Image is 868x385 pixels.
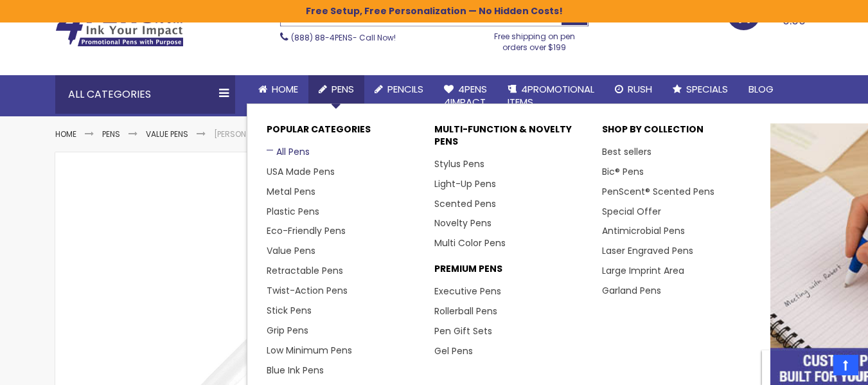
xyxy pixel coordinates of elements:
[602,284,661,297] a: Garland Pens
[272,82,298,96] span: Home
[434,197,496,210] a: Scented Pens
[434,237,506,249] a: Multi Color Pens
[602,264,684,277] a: Large Imprint Area
[267,205,319,218] a: Plastic Pens
[738,75,784,103] a: Blog
[762,350,868,385] iframe: Google Customer Reviews
[434,345,473,357] a: Gel Pens
[291,32,396,43] span: - Call Now!
[55,6,184,47] img: 4Pens Custom Pens and Promotional Products
[434,123,589,154] p: Multi-Function & Novelty Pens
[267,224,346,237] a: Eco-Friendly Pens
[497,75,605,117] a: 4PROMOTIONALITEMS
[602,244,693,257] a: Laser Engraved Pens
[267,324,308,337] a: Grip Pens
[214,129,324,139] li: [PERSON_NAME] W Click Pen
[662,75,738,103] a: Specials
[387,82,423,96] span: Pencils
[146,129,188,139] a: Value Pens
[434,305,497,318] a: Rollerball Pens
[267,364,324,377] a: Blue Ink Pens
[267,304,312,317] a: Stick Pens
[686,82,728,96] span: Specials
[602,145,651,158] a: Best sellers
[434,217,492,229] a: Novelty Pens
[267,264,343,277] a: Retractable Pens
[267,145,310,158] a: All Pens
[102,129,120,139] a: Pens
[55,129,76,139] a: Home
[602,165,644,178] a: Bic® Pens
[332,82,354,96] span: Pens
[364,75,434,103] a: Pencils
[55,75,235,114] div: All Categories
[628,82,652,96] span: Rush
[267,344,352,357] a: Low Minimum Pens
[434,285,501,298] a: Executive Pens
[267,123,421,142] p: Popular Categories
[248,75,308,103] a: Home
[602,224,685,237] a: Antimicrobial Pens
[267,185,315,198] a: Metal Pens
[434,263,589,282] p: Premium Pens
[267,244,315,257] a: Value Pens
[602,185,714,198] a: PenScent® Scented Pens
[602,123,757,142] p: Shop By Collection
[481,26,589,52] div: Free shipping on pen orders over $199
[267,165,335,178] a: USA Made Pens
[434,75,497,117] a: 4Pens4impact
[444,82,487,109] span: 4Pens 4impact
[308,75,364,103] a: Pens
[267,284,348,297] a: Twist-Action Pens
[508,82,594,109] span: 4PROMOTIONAL ITEMS
[605,75,662,103] a: Rush
[291,32,353,43] a: (888) 88-4PENS
[434,325,492,337] a: Pen Gift Sets
[602,205,661,218] a: Special Offer
[434,157,484,170] a: Stylus Pens
[434,177,496,190] a: Light-Up Pens
[748,82,774,96] span: Blog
